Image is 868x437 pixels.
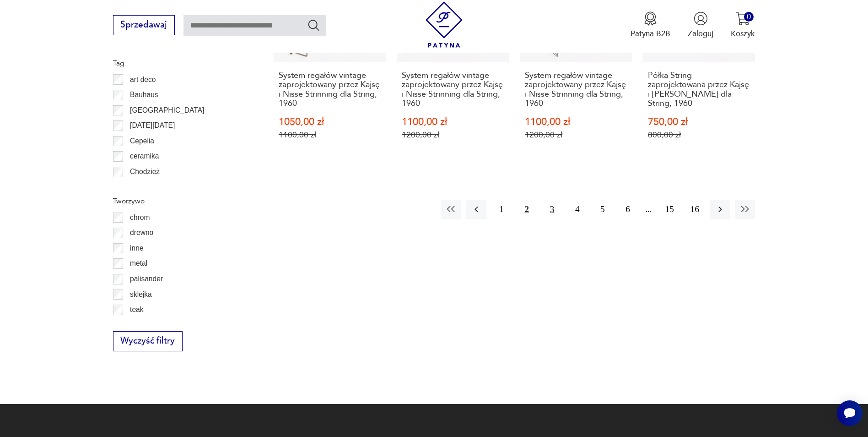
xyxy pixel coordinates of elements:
[307,18,320,32] button: Szukaj
[525,117,627,127] p: 1100,00 zł
[688,11,713,39] button: Zaloguj
[130,74,156,86] p: art deco
[130,104,204,116] p: [GEOGRAPHIC_DATA]
[130,150,159,162] p: ceramika
[736,11,750,26] img: Ikona koszyka
[113,15,175,35] button: Sprzedawaj
[113,22,175,29] a: Sprzedawaj
[492,200,512,219] button: 1
[631,11,670,39] button: Patyna B2B
[688,28,713,39] p: Zaloguj
[130,135,154,147] p: Cepelia
[744,12,754,22] div: 0
[130,257,147,269] p: metal
[130,166,160,178] p: Chodzież
[279,130,381,140] p: 1100,00 zł
[685,200,705,219] button: 16
[113,331,183,351] button: Wyczyść filtry
[130,319,190,331] p: tworzywo sztuczne
[694,11,708,26] img: Ikonka użytkownika
[130,181,157,193] p: Ćmielów
[402,130,504,140] p: 1200,00 zł
[593,200,612,219] button: 5
[837,400,863,426] iframe: Smartsupp widget button
[567,200,587,219] button: 4
[618,200,637,219] button: 6
[130,212,150,224] p: chrom
[130,273,163,285] p: palisander
[643,11,658,26] img: Ikona medalu
[130,227,153,239] p: drewno
[542,200,562,219] button: 3
[525,130,627,140] p: 1200,00 zł
[130,120,175,131] p: [DATE][DATE]
[279,71,381,109] h3: System regałów vintage zaprojektowany przez Kajsę i Nisse Strinning dla String, 1960
[660,200,679,219] button: 15
[130,289,152,300] p: sklejka
[113,195,248,207] p: Tworzywo
[525,71,627,109] h3: System regałów vintage zaprojektowany przez Kajsę i Nisse Strinning dla String, 1960
[402,117,504,127] p: 1100,00 zł
[130,242,143,254] p: inne
[648,117,750,127] p: 750,00 zł
[279,117,381,127] p: 1050,00 zł
[731,28,755,39] p: Koszyk
[421,1,467,48] img: Patyna - sklep z meblami i dekoracjami vintage
[517,200,537,219] button: 2
[648,130,750,140] p: 800,00 zł
[113,57,248,69] p: Tag
[631,28,670,39] p: Patyna B2B
[648,71,750,109] h3: Półka String zaprojektowana przez Kajsę i [PERSON_NAME] dla String, 1960
[402,71,504,109] h3: System regałów vintage zaprojektowany przez Kajsę i Nisse Strinning dla String, 1960
[130,89,158,101] p: Bauhaus
[631,11,670,39] a: Ikona medaluPatyna B2B
[731,11,755,39] button: 0Koszyk
[130,304,143,316] p: teak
